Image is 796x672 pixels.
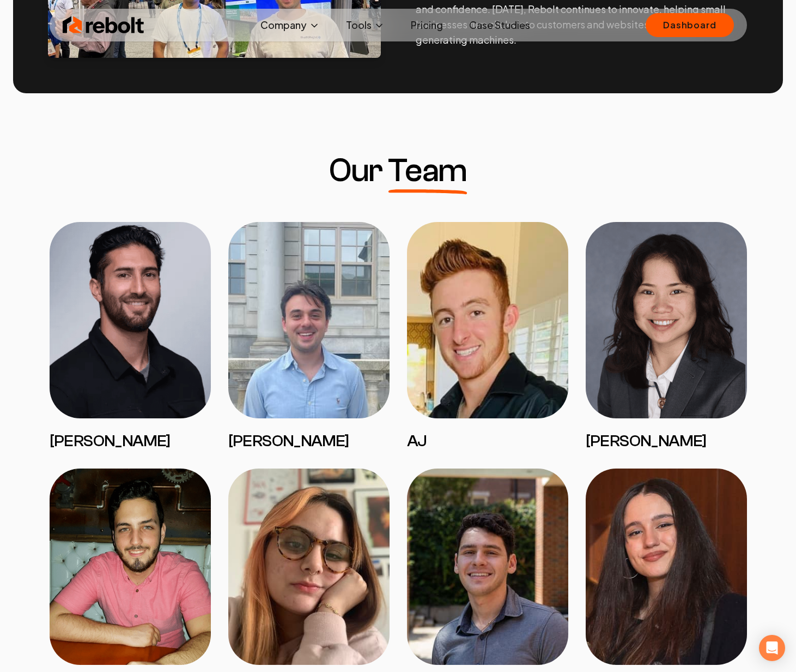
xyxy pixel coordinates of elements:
[646,13,733,37] a: Dashboard
[50,469,211,665] img: Santiago
[586,431,747,451] h3: [PERSON_NAME]
[407,469,568,665] img: Mitchell
[407,222,568,418] img: AJ
[586,469,747,665] img: Delfina
[252,14,329,36] button: Company
[388,154,467,187] span: Team
[329,154,467,187] h3: Our
[407,431,568,451] h3: AJ
[586,222,747,418] img: Haley
[402,14,452,36] a: Pricing
[228,469,390,665] img: Candela
[228,222,390,418] img: Anthony
[50,431,211,451] h3: [PERSON_NAME]
[460,14,539,36] a: Case Studies
[63,14,144,36] img: Rebolt Logo
[50,222,211,418] img: James
[228,431,390,451] h3: [PERSON_NAME]
[759,635,785,661] div: Open Intercom Messenger
[337,14,393,36] button: Tools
